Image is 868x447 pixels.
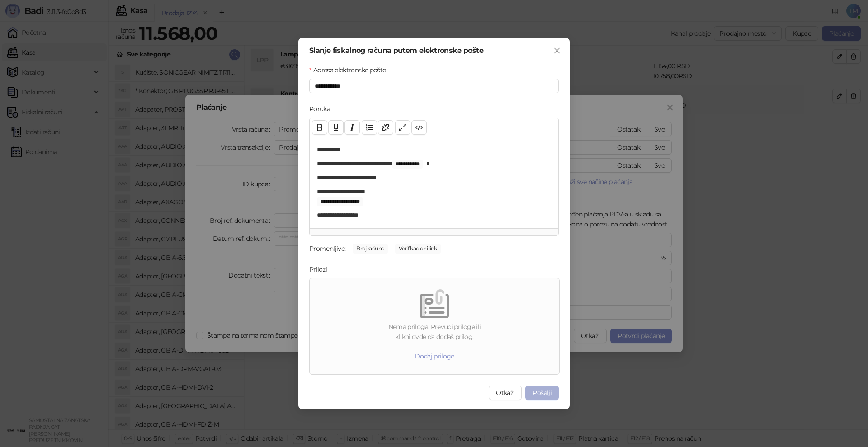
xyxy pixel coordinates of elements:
[309,47,559,54] div: Slanje fiskalnog računa putem elektronske pošte
[411,120,427,135] button: Code view
[420,289,449,318] img: empty
[525,386,559,400] button: Pošalji
[309,104,336,114] label: Poruka
[309,264,333,274] label: Prilozi
[553,47,561,54] span: close
[353,244,388,254] span: Broj računa
[309,79,559,93] input: Adresa elektronske pošte
[407,349,462,363] button: Dodaj priloge
[313,282,556,371] span: emptyNema priloga. Prevuci priloge iliklikni ovde da dodaš prilog.Dodaj priloge
[309,244,345,254] div: Promenljive:
[328,120,344,135] button: Underline
[309,65,392,75] label: Adresa elektronske pošte
[550,43,564,58] button: Close
[550,47,564,54] span: Zatvori
[362,120,377,135] button: List
[395,244,440,254] span: Verifikacioni link
[489,386,522,400] button: Otkaži
[395,120,410,135] button: Full screen
[378,120,393,135] button: Link
[344,120,360,135] button: Italic
[312,120,327,135] button: Bold
[313,322,556,342] div: Nema priloga. Prevuci priloge ili klikni ovde da dodaš prilog.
